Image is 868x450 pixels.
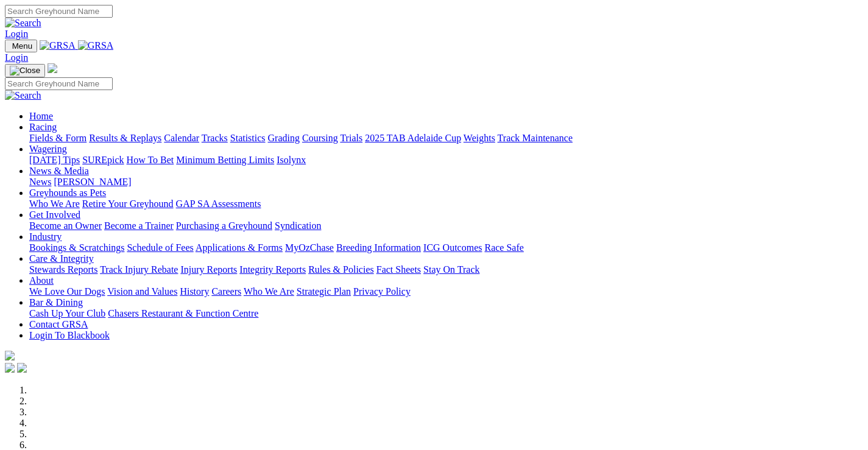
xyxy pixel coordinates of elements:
[29,308,105,318] a: Cash Up Your Club
[29,242,863,253] div: Industry
[29,122,57,132] a: Racing
[29,111,53,121] a: Home
[29,177,863,188] div: News & Media
[353,286,411,297] a: Privacy Policy
[29,188,106,198] a: Greyhounds as Pets
[423,242,482,253] a: ICG Outcomes
[29,286,863,297] div: About
[5,18,41,29] img: Search
[107,286,177,297] a: Vision and Values
[127,155,174,165] a: How To Bet
[89,133,161,143] a: Results & Replays
[5,40,37,52] button: Toggle navigation
[29,297,83,308] a: Bar & Dining
[10,66,40,76] img: Close
[29,155,80,165] a: [DATE] Tips
[29,220,863,231] div: Get Involved
[127,242,193,253] a: Schedule of Fees
[484,242,523,253] a: Race Safe
[29,133,863,144] div: Racing
[5,29,28,39] a: Login
[176,220,272,231] a: Purchasing a Greyhound
[336,242,421,253] a: Breeding Information
[29,253,94,264] a: Care & Integrity
[29,199,80,209] a: Who We Are
[29,166,89,176] a: News & Media
[268,133,300,143] a: Grading
[5,351,15,360] img: logo-grsa-white.png
[29,144,67,154] a: Wagering
[285,242,334,253] a: MyOzChase
[29,133,86,143] a: Fields & Form
[48,63,57,73] img: logo-grsa-white.png
[29,319,88,329] a: Contact GRSA
[202,133,228,143] a: Tracks
[498,133,573,143] a: Track Maintenance
[211,286,241,297] a: Careers
[54,177,131,187] a: [PERSON_NAME]
[5,5,113,18] input: Search
[302,133,338,143] a: Coursing
[5,363,15,373] img: facebook.svg
[196,242,283,253] a: Applications & Forms
[29,220,102,231] a: Become an Owner
[29,264,863,275] div: Care & Integrity
[29,275,54,286] a: About
[29,264,97,275] a: Stewards Reports
[17,363,27,373] img: twitter.svg
[180,286,209,297] a: History
[12,41,32,51] span: Menu
[164,133,199,143] a: Calendar
[5,77,113,90] input: Search
[365,133,461,143] a: 2025 TAB Adelaide Cup
[230,133,266,143] a: Statistics
[29,308,863,319] div: Bar & Dining
[376,264,421,275] a: Fact Sheets
[277,155,306,165] a: Isolynx
[104,220,174,231] a: Become a Trainer
[340,133,362,143] a: Trials
[5,52,28,63] a: Login
[29,209,80,220] a: Get Involved
[29,231,62,242] a: Industry
[82,155,124,165] a: SUREpick
[29,199,863,209] div: Greyhounds as Pets
[464,133,495,143] a: Weights
[29,177,51,187] a: News
[297,286,351,297] a: Strategic Plan
[100,264,178,275] a: Track Injury Rebate
[275,220,321,231] a: Syndication
[29,242,124,253] a: Bookings & Scratchings
[5,64,45,77] button: Toggle navigation
[5,90,41,101] img: Search
[176,199,261,209] a: GAP SA Assessments
[239,264,306,275] a: Integrity Reports
[308,264,374,275] a: Rules & Policies
[78,40,114,51] img: GRSA
[29,286,105,297] a: We Love Our Dogs
[176,155,274,165] a: Minimum Betting Limits
[108,308,258,318] a: Chasers Restaurant & Function Centre
[40,40,76,51] img: GRSA
[29,155,863,166] div: Wagering
[29,330,110,340] a: Login To Blackbook
[423,264,479,275] a: Stay On Track
[244,286,294,297] a: Who We Are
[180,264,237,275] a: Injury Reports
[82,199,174,209] a: Retire Your Greyhound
